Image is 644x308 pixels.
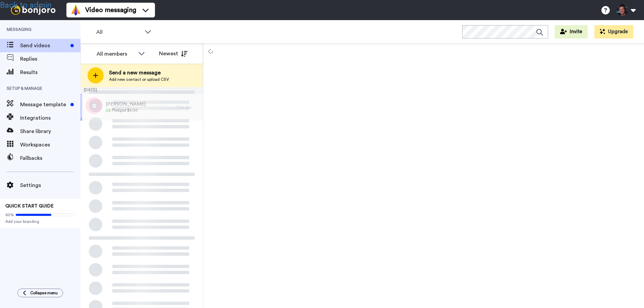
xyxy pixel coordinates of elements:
[20,42,68,50] span: Send videos
[70,5,81,15] img: vm-color.svg
[5,204,54,208] span: QUICK START GUIDE
[30,290,58,296] span: Collapse menu
[106,108,146,113] span: 💵 Pledged $5.00
[85,5,136,15] span: Video messaging
[5,219,75,224] span: Add your branding
[20,101,68,109] span: Message template
[5,212,14,218] span: 60%
[555,25,588,39] button: Invite
[594,25,633,39] button: Upgrade
[20,68,80,76] span: Results
[106,101,146,108] span: [PERSON_NAME]
[80,87,203,94] div: [DATE]
[109,69,169,77] span: Send a new message
[154,47,193,60] button: Newest
[20,181,80,189] span: Settings
[96,28,141,36] span: All
[17,289,63,297] button: Collapse menu
[20,55,80,63] span: Replies
[109,77,169,82] span: Add new contact or upload CSV
[20,114,80,122] span: Integrations
[20,154,80,162] span: Fallbacks
[20,127,80,135] span: Share library
[176,105,200,110] div: 7 hr. ago
[20,141,80,149] span: Workspaces
[97,50,135,58] div: All members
